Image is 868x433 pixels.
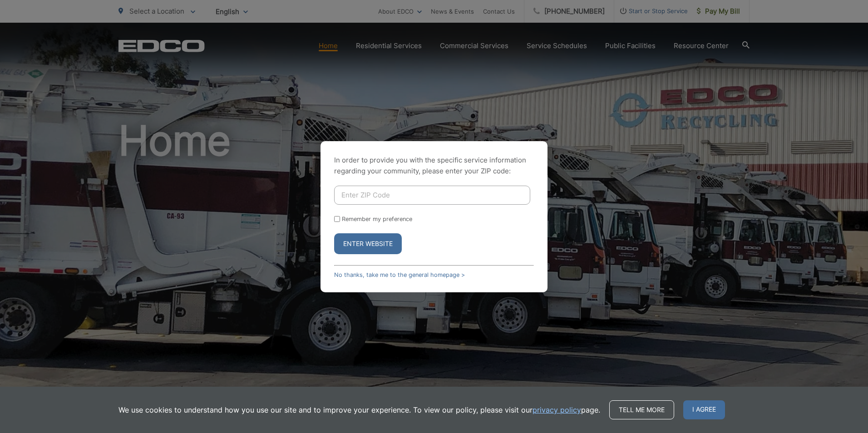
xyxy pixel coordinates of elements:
a: Tell me more [609,400,674,419]
span: I agree [683,400,725,419]
input: Enter ZIP Code [334,186,530,205]
a: No thanks, take me to the general homepage > [334,271,465,278]
label: Remember my preference [342,216,412,222]
p: We use cookies to understand how you use our site and to improve your experience. To view our pol... [118,404,600,415]
button: Enter Website [334,233,402,254]
p: In order to provide you with the specific service information regarding your community, please en... [334,155,534,177]
a: privacy policy [533,404,581,415]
